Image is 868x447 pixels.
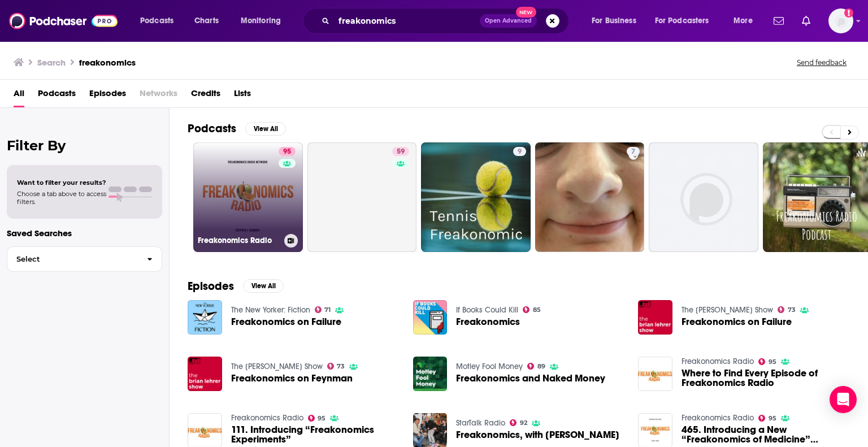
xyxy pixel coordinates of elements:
p: Saved Searches [7,228,162,238]
a: Freakonomics Radio [682,357,754,366]
a: 9 [513,147,526,156]
span: 95 [318,416,325,421]
button: Show profile menu [828,8,853,33]
button: open menu [132,12,188,30]
a: The Brian Lehrer Show [682,305,773,315]
input: Search podcasts, credits, & more... [334,12,480,30]
button: open menu [648,12,726,30]
a: 95 [308,415,326,422]
a: 111. Introducing “Freakonomics Experiments” [231,425,400,444]
a: EpisodesView All [188,279,284,293]
span: Podcasts [140,13,173,29]
button: View All [245,122,286,136]
span: 92 [520,420,527,426]
a: 85 [523,306,541,313]
a: 71 [315,306,331,313]
a: 92 [510,419,527,426]
a: Charts [187,12,225,30]
span: 95 [769,416,776,421]
span: Open Advanced [485,18,532,24]
button: open menu [233,12,296,30]
a: 9 [421,142,531,252]
span: For Podcasters [655,13,709,29]
span: Freakonomics, with [PERSON_NAME] [456,430,619,440]
span: Credits [191,84,220,107]
a: 95Freakonomics Radio [193,142,303,252]
img: Podchaser - Follow, Share and Rate Podcasts [9,10,118,32]
a: Freakonomics Radio [231,413,303,423]
a: Freakonomics Radio [682,413,754,423]
a: Freakonomics [456,317,520,327]
a: 7 [627,147,640,156]
span: 89 [537,364,545,369]
span: 85 [533,307,541,313]
h2: Podcasts [188,121,236,136]
span: 9 [518,146,522,158]
span: 95 [283,146,291,158]
button: Select [7,246,162,272]
a: 89 [527,363,545,370]
span: Select [7,255,138,263]
button: View All [243,279,284,293]
span: 71 [324,307,331,313]
img: Where to Find Every Episode of Freakonomics Radio [638,357,672,391]
span: 73 [788,307,796,313]
span: More [734,13,753,29]
img: Freakonomics on Failure [188,300,222,335]
span: Monitoring [241,13,281,29]
a: 59 [392,147,409,156]
a: Lists [234,84,251,107]
img: User Profile [828,8,853,33]
h3: Search [37,57,66,68]
span: Want to filter your results? [17,179,106,186]
span: All [14,84,24,107]
h3: freakonomics [79,57,136,68]
a: 7 [535,142,645,252]
a: Show notifications dropdown [797,11,815,31]
a: Podcasts [38,84,76,107]
h2: Episodes [188,279,234,293]
a: 73 [327,363,345,370]
span: Networks [140,84,177,107]
img: Freakonomics and Naked Money [413,357,448,391]
a: Freakonomics on Feynman [188,357,222,391]
div: Open Intercom Messenger [830,386,857,413]
a: Episodes [89,84,126,107]
a: Freakonomics and Naked Money [456,374,605,383]
a: StarTalk Radio [456,418,505,428]
span: For Business [592,13,636,29]
span: 95 [769,359,776,364]
span: Logged in as GregKubie [828,8,853,33]
a: Show notifications dropdown [769,11,788,31]
img: Freakonomics on Failure [638,300,672,335]
div: Search podcasts, credits, & more... [314,8,580,34]
span: Choose a tab above to access filters. [17,190,106,206]
button: open menu [726,12,767,30]
a: Freakonomics on Failure [231,317,341,327]
svg: Add a profile image [844,8,853,18]
a: If Books Could Kill [456,305,518,315]
a: Freakonomics, with Stephen J. Dubner [456,430,619,440]
a: 95 [279,147,296,156]
a: Where to Find Every Episode of Freakonomics Radio [682,368,850,388]
a: Freakonomics on Feynman [231,374,353,383]
a: 73 [778,306,796,313]
a: The New Yorker: Fiction [231,305,310,315]
a: PodcastsView All [188,121,286,136]
span: 465. Introducing a New “Freakonomics of Medicine” Podcast [682,425,850,444]
button: open menu [584,12,650,30]
button: Send feedback [793,58,850,67]
button: Open AdvancedNew [480,14,537,28]
h3: Freakonomics Radio [198,236,280,245]
img: Freakonomics [413,300,448,335]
